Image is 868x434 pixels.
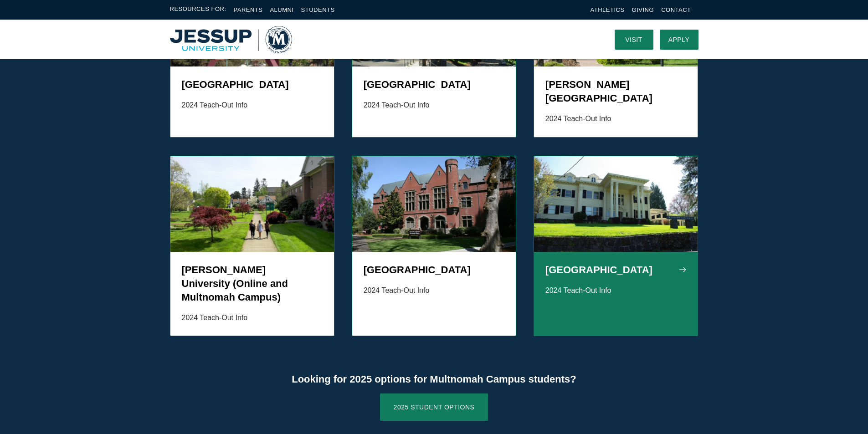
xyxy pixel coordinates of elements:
a: Alumni [270,6,293,13]
a: Students [301,6,335,13]
a: Contact [661,6,691,13]
a: Giving [632,6,654,13]
h5: [GEOGRAPHIC_DATA] [364,78,505,92]
a: By M.O. Stevens - Own work, CC BY-SA 3.0, https://commons.wikimedia.org/w/index.php?curid=1920983... [534,156,699,337]
p: 2024 Teach-Out Info [364,284,505,297]
p: 2024 Teach-Out Info [182,99,323,112]
img: By born1945 from Hillsboro, Oregon, USA - Marsh Hall, Pacific University, CC BY 2.0, https://comm... [352,156,516,252]
h5: Looking for 2025 options for Multnomah Campus students? [261,373,607,386]
a: 2025 Student Options [380,393,488,421]
img: Campus Tour [170,156,334,252]
h5: [PERSON_NAME] University (Online and Multnomah Campus) [182,263,323,304]
a: Apply [660,30,699,50]
a: Athletics [591,6,625,13]
a: Parents [234,6,263,13]
a: Campus Tour [PERSON_NAME] University (Online and Multnomah Campus) 2024 Teach-Out Info [170,156,335,337]
a: Home [170,26,292,53]
img: Multnomah University Logo [170,26,292,53]
h5: [PERSON_NAME][GEOGRAPHIC_DATA] [545,78,687,105]
p: 2024 Teach-Out Info [545,284,687,297]
p: 2024 Teach-Out Info [364,99,505,112]
span: Resources For: [170,5,226,15]
img: Western Seminary [534,156,698,252]
p: 2024 Teach-Out Info [545,112,687,126]
a: By born1945 from Hillsboro, Oregon, USA - Marsh Hall, Pacific University, CC BY 2.0, https://comm... [352,156,517,337]
p: 2024 Teach-Out Info [182,311,323,325]
h5: [GEOGRAPHIC_DATA] [364,263,505,277]
h5: [GEOGRAPHIC_DATA] [182,78,323,92]
h5: [GEOGRAPHIC_DATA] [545,263,687,277]
a: Visit [615,30,653,50]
